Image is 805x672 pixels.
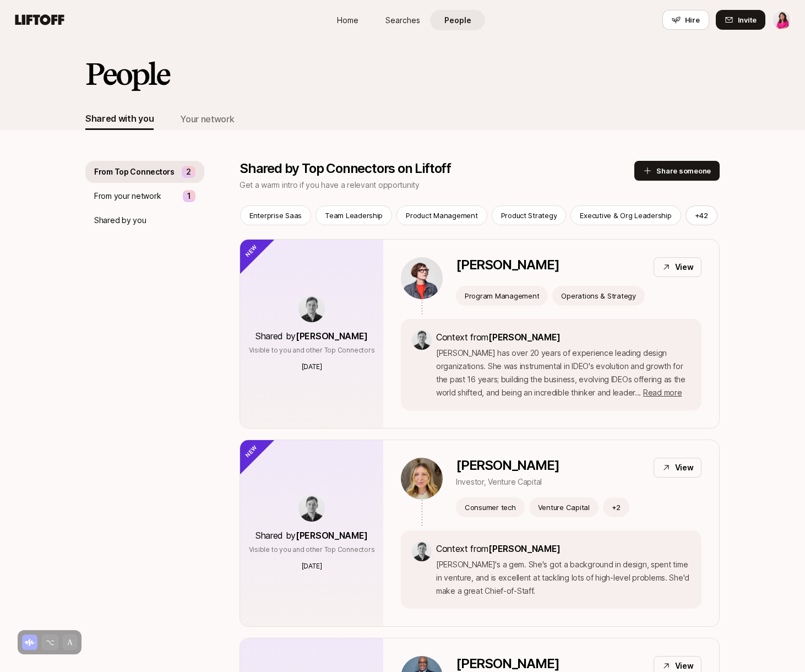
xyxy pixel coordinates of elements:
a: Shared by[PERSON_NAME]Visible to you and other Top Connectors[DATE][PERSON_NAME]Investor, Venture... [240,440,720,627]
span: Read more [643,388,682,397]
p: From your network [94,189,161,203]
p: Venture Capital [538,502,590,513]
img: Emma Frane [773,10,791,29]
img: 717b1a5d_7a6f_4db3_bbe1_346235be522b.jpg [412,330,432,350]
p: View [675,261,694,274]
button: Emma Frane [772,10,792,30]
img: 717b1a5d_7a6f_4db3_bbe1_346235be522b.jpg [412,541,432,561]
p: 2 [186,165,191,178]
p: Team Leadership [325,210,383,221]
p: [DATE] [302,362,322,372]
button: Invite [716,10,765,30]
p: Shared by [255,528,368,543]
div: New [221,221,276,275]
span: [PERSON_NAME] [488,332,561,343]
p: [PERSON_NAME]'s a gem. She's got a background in design, spent time in venture, and is excellent ... [436,558,690,598]
button: Shared with you [85,108,154,130]
p: Operations & Strategy [561,290,636,301]
p: Shared by you [94,214,146,227]
span: Searches [385,14,420,26]
h2: People [85,57,169,90]
p: Product Strategy [501,210,557,221]
span: [PERSON_NAME] [296,530,368,541]
a: People [430,10,485,30]
p: Executive & Org Leadership [580,210,671,221]
span: Invite [738,14,757,25]
p: Visible to you and other Top Connectors [249,545,375,555]
p: Product Management [406,210,477,221]
button: +42 [686,205,717,225]
img: ACg8ocLVMIcHLllsXbwhlCDm6yi58LABDa3RfAxITW-V9HKnprYoGBVt3g=s160-c [401,257,443,299]
a: Searches [375,10,430,30]
p: [PERSON_NAME] [456,257,559,273]
p: 1 [187,189,191,203]
span: Hire [685,14,700,25]
a: Shared by[PERSON_NAME]Visible to you and other Top Connectors[DATE][PERSON_NAME]ViewProgram Manag... [240,239,720,429]
div: Your network [180,112,234,126]
div: Shared with you [85,111,154,126]
p: [PERSON_NAME] has over 20 years of experience leading design organizations. She was instrumental ... [436,346,690,399]
button: Share someone [634,161,720,181]
p: Shared by Top Connectors on Liftoff [240,161,634,176]
p: [DATE] [302,561,322,571]
p: Consumer tech [465,502,516,513]
a: Home [320,10,375,30]
img: 717b1a5d_7a6f_4db3_bbe1_346235be522b.jpg [298,495,325,522]
button: +2 [603,497,630,517]
p: [PERSON_NAME] [456,458,559,473]
span: Home [337,14,358,26]
span: People [444,14,471,26]
div: New [221,421,276,476]
button: Hire [662,10,709,30]
p: Visible to you and other Top Connectors [249,345,375,355]
img: f9fb6e99_f038_4030_a43b_0d724dd62938.jpg [401,458,443,500]
p: [PERSON_NAME] [456,656,559,671]
p: Shared by [255,329,368,343]
span: [PERSON_NAME] [296,330,368,342]
button: Your network [180,108,234,130]
span: [PERSON_NAME] [488,543,561,554]
p: Context from [436,541,690,556]
img: 717b1a5d_7a6f_4db3_bbe1_346235be522b.jpg [298,296,325,322]
p: From Top Connectors [94,165,175,178]
p: Context from [436,330,690,344]
p: Get a warm intro if you have a relevant opportunity [240,178,634,192]
p: Investor, Venture Capital [456,475,559,489]
p: View [675,461,694,474]
p: Enterprise Saas [249,210,302,221]
p: Program Management [465,290,539,301]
